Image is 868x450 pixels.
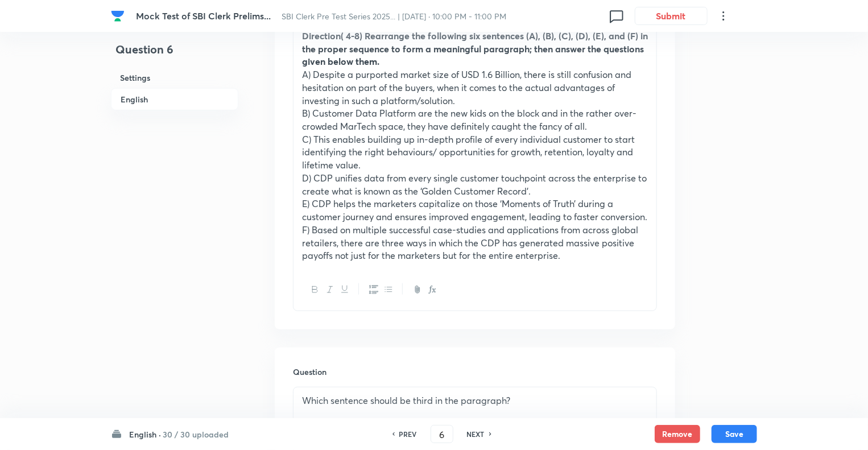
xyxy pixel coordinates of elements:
h6: PREV [399,429,417,439]
span: Mock Test of SBI Clerk Prelims... [136,10,271,22]
p: E) CDP helps the marketers capitalize on those ‘Moments of Truth’ during a customer journey and e... [302,197,648,223]
h6: Settings [111,67,238,88]
button: Submit [635,7,708,25]
p: A) Despite a purported market size of USD 1.6 Billion, there is still confusion and hesitation on... [302,68,648,107]
button: Remove [655,425,700,443]
img: Company Logo [111,9,125,23]
p: D) CDP unifies data from every single customer touchpoint across the enterprise to create what is... [302,172,648,197]
span: SBI Clerk Pre Test Series 2025... | [DATE] · 10:00 PM - 11:00 PM [282,11,507,22]
p: B) Customer Data Platform are the new kids on the block and in the rather over-crowded MarTech sp... [302,107,648,133]
h6: English [111,88,238,110]
h6: Question [293,366,657,378]
h6: NEXT [467,429,485,439]
button: Save [712,425,757,443]
strong: Direction( 4-8) Rearrange the following six sentences (A), (B), (C), (D), (E), and (F) in the pro... [302,30,648,67]
a: Company Logo [111,9,127,23]
p: F) Based on multiple successful case-studies and applications from across global retailers, there... [302,224,648,262]
h4: Question 6 [111,41,238,67]
p: C) This enables building up in-depth profile of every individual customer to start identifying th... [302,133,648,172]
h6: 30 / 30 uploaded [163,428,229,440]
p: Which sentence should be third in the paragraph? [302,394,648,407]
h6: English · [129,428,161,440]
